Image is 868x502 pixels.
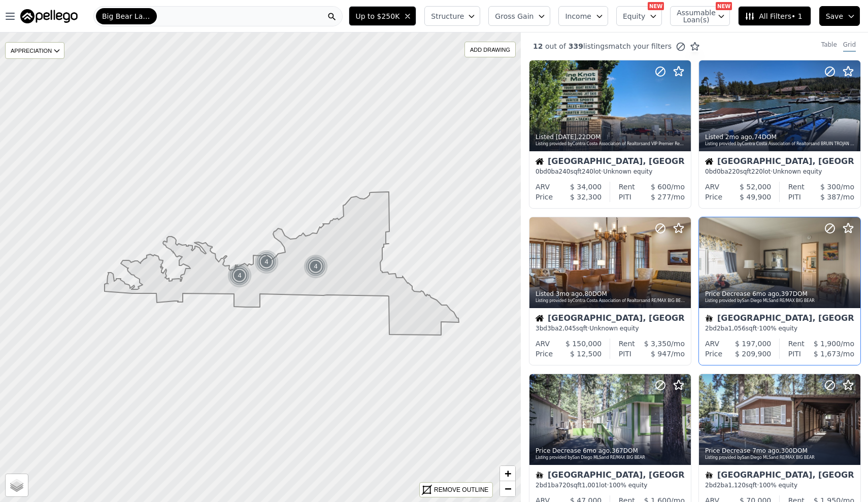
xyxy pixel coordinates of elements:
span: 1,120 [728,482,746,489]
span: 1,001 [582,482,599,489]
div: APPRECIATION [5,42,64,59]
span: $ 300 [820,183,841,191]
span: Up to $250K [355,11,399,21]
img: g1.png [254,250,279,274]
div: Price [705,192,722,202]
div: ARV [536,182,550,192]
div: Rent [788,182,805,192]
button: Up to $250K [349,6,416,26]
div: [GEOGRAPHIC_DATA], [GEOGRAPHIC_DATA] [705,471,854,481]
span: $ 52,000 [740,183,771,191]
span: 220 [751,168,763,175]
div: Listing provided by Contra Costa Association of Realtors and VIP Premier Realty Corp [536,141,686,147]
time: 2025-06-12 05:00 [725,133,752,141]
div: /mo [805,339,854,349]
img: House [705,157,713,165]
div: Listing provided by San Diego MLS and RE/MAX BIG BEAR [536,455,686,461]
time: 2025-02-19 15:54 [583,447,610,454]
div: Price Decrease , 300 DOM [705,447,855,455]
div: Listing provided by Contra Costa Association of Realtors and BRUIN TROJAN REALTORS, INC [705,141,855,147]
div: Price [536,349,553,359]
span: $ 947 [651,350,671,358]
img: House [536,314,544,322]
div: 2 bd 2 ba sqft · 100% equity [705,324,854,332]
img: Pellego [20,9,78,23]
a: Listed 3mo ago,80DOMListing provided byContra Costa Association of Realtorsand RE/MAX BIG BEARHou... [529,217,690,365]
span: Income [565,11,591,21]
button: Save [819,6,860,26]
div: 0 bd 0 ba sqft lot · Unknown equity [536,168,685,176]
span: All Filters • 1 [745,11,802,21]
span: Assumable Loan(s) [677,9,709,23]
div: 2 bd 2 ba sqft · 100% equity [705,481,854,489]
span: 12 [533,42,543,50]
div: Listing provided by Contra Costa Association of Realtors and RE/MAX BIG BEAR [536,298,686,304]
div: Listed , 80 DOM [536,290,686,298]
a: Layers [6,474,28,496]
img: g1.png [227,263,252,288]
button: Structure [424,6,480,26]
div: /mo [805,182,854,192]
span: $ 277 [651,193,671,201]
button: Income [558,6,608,26]
button: All Filters• 1 [738,6,811,26]
div: Table [821,41,837,52]
a: Listed [DATE],22DOMListing provided byContra Costa Association of Realtorsand VIP Premier Realty ... [529,60,690,209]
time: 2025-02-04 00:45 [752,447,779,454]
span: $ 49,900 [740,193,771,201]
span: $ 197,000 [735,340,771,348]
div: /mo [635,339,685,349]
span: $ 150,000 [565,340,602,348]
a: Zoom in [500,466,515,481]
div: REMOVE OUTLINE [434,485,488,494]
div: Rent [619,339,635,349]
span: 1,056 [728,325,746,332]
div: Listing provided by San Diego MLS and RE/MAX BIG BEAR [705,298,855,304]
span: 339 [566,42,583,50]
div: 4 [254,250,279,274]
div: 4 [304,254,328,279]
div: Listed , 74 DOM [705,133,855,141]
span: Save [826,11,843,21]
img: Mobile [705,314,713,322]
div: Price Decrease , 397 DOM [705,290,855,298]
div: Price [705,349,722,359]
span: $ 600 [651,183,671,191]
div: /mo [635,182,685,192]
div: /mo [801,192,854,202]
div: ARV [705,182,719,192]
img: Mobile [536,471,544,479]
div: Grid [843,41,856,52]
div: Rent [619,182,635,192]
span: $ 209,900 [735,350,771,358]
div: PITI [788,349,801,359]
span: $ 1,900 [814,340,841,348]
div: Listed , 22 DOM [536,133,686,141]
span: $ 387 [820,193,841,201]
span: Structure [431,11,463,21]
div: PITI [788,192,801,202]
div: /mo [801,349,854,359]
span: 2,045 [559,325,576,332]
button: Equity [616,6,662,26]
div: Price Decrease , 367 DOM [536,447,686,455]
a: Zoom out [500,481,515,496]
div: ARV [536,339,550,349]
div: /mo [631,192,685,202]
span: 220 [728,168,740,175]
div: 2 bd 1 ba sqft lot · 100% equity [536,481,685,489]
span: Big Bear Lake [102,11,151,21]
img: House [536,157,544,165]
button: Gross Gain [488,6,550,26]
div: Listing provided by San Diego MLS and RE/MAX BIG BEAR [705,455,855,461]
time: 2025-02-20 18:59 [752,290,779,297]
span: $ 12,500 [570,350,602,358]
img: g1.png [304,254,328,279]
a: Price Decrease 6mo ago,397DOMListing provided bySan Diego MLSand RE/MAX BIG BEARMobile[GEOGRAPHIC... [698,217,860,365]
span: Gross Gain [495,11,533,21]
div: [GEOGRAPHIC_DATA], [GEOGRAPHIC_DATA] [536,314,685,324]
span: $ 34,000 [570,183,602,191]
div: ARV [705,339,719,349]
div: /mo [631,349,685,359]
div: 3 bd 3 ba sqft · Unknown equity [536,324,685,332]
